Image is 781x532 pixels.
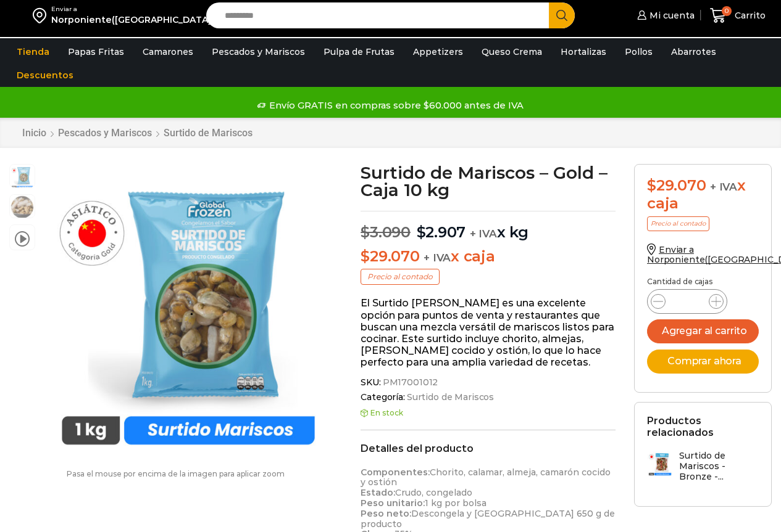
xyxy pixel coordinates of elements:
p: x caja [361,248,616,266]
a: Surtido de Mariscos [163,127,253,139]
p: Cantidad de cajas [647,277,759,286]
span: + IVA [470,227,497,240]
strong: Componentes: [361,467,430,478]
h2: Detalles del producto [361,443,616,454]
strong: Peso unitario: [361,497,425,509]
bdi: 29.070 [361,247,419,265]
bdi: 3.090 [361,223,411,241]
a: Abarrotes [665,40,722,63]
a: Surtido de Mariscos - Bronze -... [647,451,759,488]
bdi: 29.070 [647,176,706,194]
button: Search button [549,2,575,28]
a: Papas Fritas [62,40,130,63]
a: Pulpa de Frutas [317,40,401,63]
a: Queso Crema [475,40,548,63]
span: $ [417,223,426,241]
img: address-field-icon.svg [33,5,51,26]
span: surtido de marisco gold [10,195,35,219]
a: Surtido de Mariscos [405,392,494,403]
span: Carrito [732,9,766,22]
h1: Surtido de Mariscos – Gold – Caja 10 kg [361,164,616,198]
a: Mi cuenta [634,3,695,28]
input: Product quantity [675,293,699,310]
p: El Surtido [PERSON_NAME] es una excelente opción para puntos de venta y restaurantes que buscan u... [361,297,616,368]
strong: Estado: [361,487,395,498]
p: x kg [361,211,616,242]
a: Pollos [619,40,659,63]
a: Tienda [10,40,56,63]
a: Hortalizas [554,40,612,63]
span: $ [361,247,370,265]
span: surtido-gold [10,165,35,189]
button: Agregar al carrito [647,319,759,343]
a: Inicio [22,127,47,139]
div: Enviar a [51,5,214,14]
div: Norponiente([GEOGRAPHIC_DATA]) [51,14,214,26]
a: Descuentos [10,63,80,87]
h2: Productos relacionados [647,415,759,438]
strong: Peso neto: [361,508,411,519]
span: $ [361,223,370,241]
a: Camarones [136,40,199,63]
span: SKU: [361,377,616,388]
span: PM17001012 [381,377,438,388]
span: $ [647,176,656,194]
span: Categoría: [361,392,616,403]
p: Pasa el mouse por encima de la imagen para aplicar zoom [9,470,342,478]
p: Precio al contado [361,269,440,285]
div: x caja [647,177,759,213]
h3: Surtido de Mariscos - Bronze -... [679,451,759,481]
a: 0 Carrito [707,1,769,30]
p: En stock [361,409,616,417]
p: Precio al contado [647,216,709,231]
span: 0 [722,6,732,16]
bdi: 2.907 [417,223,466,241]
a: Pescados y Mariscos [206,40,311,63]
span: + IVA [424,252,451,264]
a: Appetizers [407,40,469,63]
span: + IVA [710,181,737,193]
a: Pescados y Mariscos [57,127,152,139]
nav: Breadcrumb [22,127,253,139]
button: Comprar ahora [647,350,759,374]
span: Mi cuenta [646,9,695,22]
